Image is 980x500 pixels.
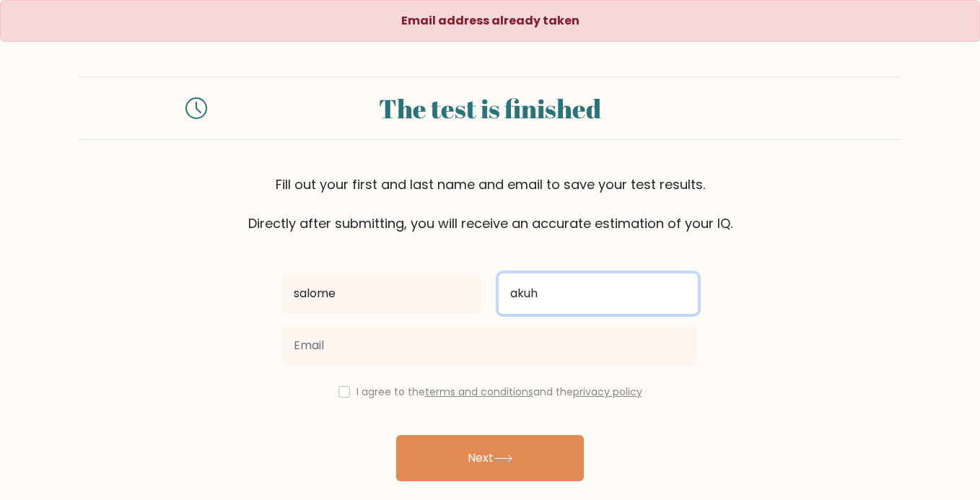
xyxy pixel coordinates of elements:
[224,89,756,128] div: The test is finished
[396,435,584,481] button: Next
[573,385,642,399] a: privacy policy
[282,273,481,314] input: First name
[499,273,698,314] input: Last name
[79,175,901,233] div: Fill out your first and last name and email to save your test results. Directly after submitting,...
[425,385,533,399] a: terms and conditions
[356,385,642,399] label: I agree to the and the
[401,12,579,29] strong: Email address already taken
[282,325,698,366] input: Email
